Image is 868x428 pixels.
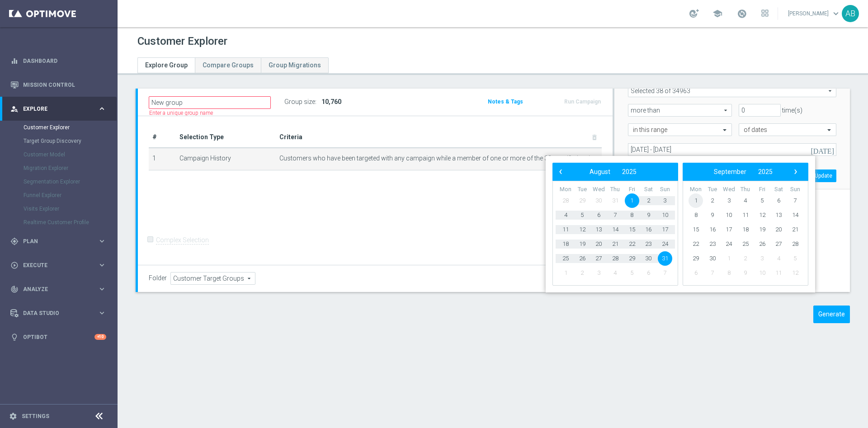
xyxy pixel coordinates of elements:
[23,287,98,292] span: Analyze
[24,148,117,161] div: Customer Model
[755,208,769,222] span: 12
[755,237,769,251] span: 26
[705,266,720,280] span: 7
[98,285,106,293] i: keyboard_arrow_right
[738,237,753,251] span: 25
[574,186,591,193] th: weekday
[641,266,656,280] span: 6
[10,333,19,341] i: lightbulb
[738,208,753,222] span: 11
[156,236,209,245] label: Complex Selection
[10,310,107,317] button: Data Studio keyboard_arrow_right
[10,57,19,65] i: equalizer
[658,266,672,280] span: 7
[722,237,736,251] span: 24
[10,105,107,113] button: person_search Explore keyboard_arrow_right
[575,251,590,266] span: 26
[584,166,616,178] button: August
[94,334,106,340] div: +10
[10,334,107,341] div: lightbulb Optibot +10
[658,193,672,208] span: 3
[738,193,753,208] span: 4
[24,121,117,134] div: Customer Explorer
[23,239,98,244] span: Plan
[590,186,607,193] th: weekday
[738,222,753,237] span: 18
[591,222,606,237] span: 13
[24,175,117,188] div: Segmentation Explorer
[722,266,736,280] span: 8
[575,266,590,280] span: 2
[591,266,606,280] span: 3
[722,208,736,222] span: 10
[279,133,302,141] span: Criteria
[10,286,107,293] button: track_changes Analyze keyboard_arrow_right
[689,222,703,237] span: 15
[269,61,321,69] span: Group Migrations
[149,96,271,109] input: Enter a name for this target group
[810,169,836,182] button: Update
[771,251,786,266] span: 4
[10,309,98,317] div: Data Studio
[608,251,623,266] span: 28
[10,49,106,73] div: Dashboard
[557,186,574,193] th: weekday
[23,310,98,316] span: Data Studio
[739,123,836,136] ng-select: of dates
[558,222,573,237] span: 11
[10,237,19,245] i: gps_fixed
[722,193,736,208] span: 3
[23,106,98,112] span: Explore
[558,251,573,266] span: 25
[722,251,736,266] span: 1
[625,193,639,208] span: 1
[737,186,754,193] th: weekday
[149,127,176,148] th: #
[755,222,769,237] span: 19
[23,49,106,73] a: Dashboard
[641,237,656,251] span: 23
[658,237,672,251] span: 24
[705,208,720,222] span: 9
[689,237,703,251] span: 22
[558,193,573,208] span: 28
[811,146,835,154] i: [DATE]
[641,193,656,208] span: 2
[10,325,106,349] div: Optibot
[689,193,703,208] span: 1
[149,109,213,117] label: Enter a unique group name
[591,208,606,222] span: 6
[22,414,49,419] a: Settings
[689,208,703,222] span: 8
[98,261,106,269] i: keyboard_arrow_right
[641,251,656,266] span: 30
[546,156,815,292] bs-daterangepicker-container: calendar
[591,193,606,208] span: 30
[788,208,802,222] span: 14
[625,251,639,266] span: 29
[755,266,769,280] span: 10
[608,193,623,208] span: 31
[790,166,802,178] span: ›
[771,208,786,222] span: 13
[754,186,770,193] th: weekday
[575,237,590,251] span: 19
[658,222,672,237] span: 17
[788,193,802,208] span: 7
[788,237,802,251] span: 28
[321,98,341,105] span: 10,760
[575,193,590,208] span: 29
[809,143,836,157] button: [DATE]
[23,73,106,97] a: Mission Control
[98,309,106,317] i: keyboard_arrow_right
[704,186,721,193] th: weekday
[10,57,107,65] button: equalizer Dashboard
[641,208,656,222] span: 9
[705,222,720,237] span: 16
[842,5,859,22] div: AB
[10,105,19,113] i: person_search
[712,9,722,19] span: school
[625,222,639,237] span: 15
